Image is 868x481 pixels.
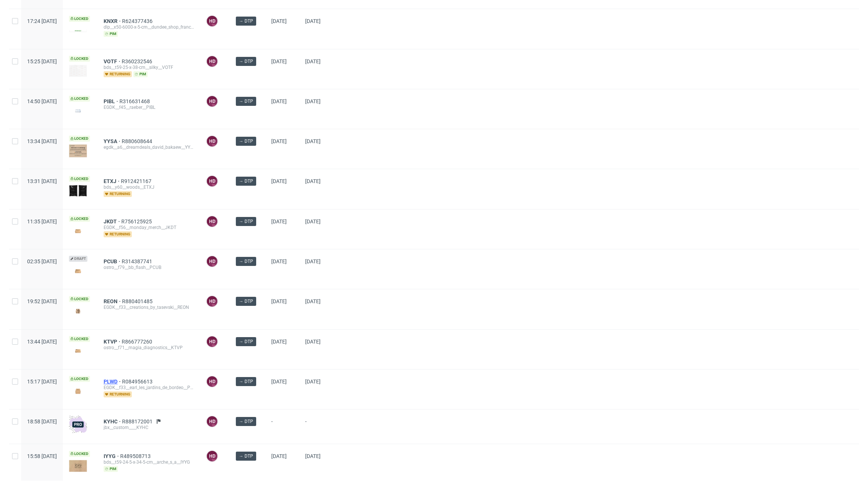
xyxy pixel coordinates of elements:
[104,218,121,224] a: JKDT
[27,138,57,144] span: 13:34 [DATE]
[122,418,154,425] a: R888172001
[27,339,57,345] span: 13:44 [DATE]
[239,58,253,65] span: → DTP
[104,138,122,144] a: YYSA
[104,224,194,231] div: EGDK__f56__monday_merch__JKDT
[119,98,151,104] span: R316631468
[104,264,194,270] div: ostro__f79__bb_flash__PCUB
[305,258,321,264] span: [DATE]
[207,176,217,186] figcaption: HD
[305,98,321,104] span: [DATE]
[27,379,57,385] span: 15:17 [DATE]
[271,258,287,264] span: [DATE]
[27,453,57,459] span: 15:58 [DATE]
[133,71,148,77] span: pim
[120,453,152,459] a: R489508713
[69,65,87,77] img: version_two_editor_design.png
[104,178,121,184] a: ETXJ
[69,136,90,142] span: Locked
[69,376,90,382] span: Locked
[207,296,217,307] figcaption: HD
[104,385,194,391] div: EGDK__f33__earl_les_jardins_de_bordeo__PLWD
[239,453,253,460] span: → DTP
[104,418,122,425] a: KYHC
[27,418,57,425] span: 18:58 [DATE]
[104,298,122,304] a: REON
[122,138,154,144] span: R880608644
[122,379,154,385] span: R084956613
[122,18,154,24] a: R624377436
[69,460,87,472] img: version_two_editor_design
[104,339,122,345] a: KTVP
[271,18,287,24] span: [DATE]
[305,298,321,304] span: [DATE]
[104,345,194,351] div: ostro__f71__magia_diagnostics__KTVP
[271,379,287,385] span: [DATE]
[305,138,321,144] span: [DATE]
[69,306,87,316] img: version_two_editor_design.png
[27,98,57,104] span: 14:50 [DATE]
[305,218,321,224] span: [DATE]
[122,339,154,345] a: R866777260
[305,418,332,435] span: -
[104,379,122,385] span: PLWD
[239,178,253,185] span: → DTP
[239,418,253,425] span: → DTP
[69,386,87,396] img: version_two_editor_design
[104,24,194,30] div: dlp__x50-6000-x-5-cm__dundee_shop_france__KNXR
[207,56,217,67] figcaption: HD
[121,178,153,184] span: R912421167
[122,258,154,264] a: R314387741
[104,58,122,64] span: VOTF
[69,56,90,62] span: Locked
[271,418,293,435] span: -
[104,459,194,465] div: bds__t59-24-5-x-34-5-cm__arche_s_a__IYYG
[207,96,217,107] figcaption: HD
[69,96,90,102] span: Locked
[27,178,57,184] span: 13:31 [DATE]
[104,18,122,24] a: KNXR
[104,31,118,37] span: pim
[69,16,90,22] span: Locked
[305,178,321,184] span: [DATE]
[69,336,90,342] span: Locked
[239,138,253,145] span: → DTP
[207,16,217,26] figcaption: HD
[69,266,87,276] img: version_two_editor_design
[305,453,321,459] span: [DATE]
[239,18,253,24] span: → DTP
[104,184,194,190] div: bds__y60__woods__ETXJ
[104,191,132,197] span: returning
[69,106,87,116] img: version_two_editor_design.png
[104,258,122,264] a: PCUB
[104,304,194,310] div: EGDK__f33__creations_by_tasevski__REON
[207,336,217,347] figcaption: HD
[104,231,132,237] span: returning
[121,218,153,224] a: R756125925
[69,185,87,197] img: version_two_editor_design
[271,218,287,224] span: [DATE]
[104,425,194,431] div: jbx__custom____KYHC
[207,376,217,387] figcaption: HD
[207,451,217,461] figcaption: HD
[69,296,90,302] span: Locked
[69,176,90,182] span: Locked
[122,298,154,304] a: R880401485
[104,71,132,77] span: returning
[104,453,120,459] a: IYYG
[122,58,154,64] span: R360232546
[271,298,287,304] span: [DATE]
